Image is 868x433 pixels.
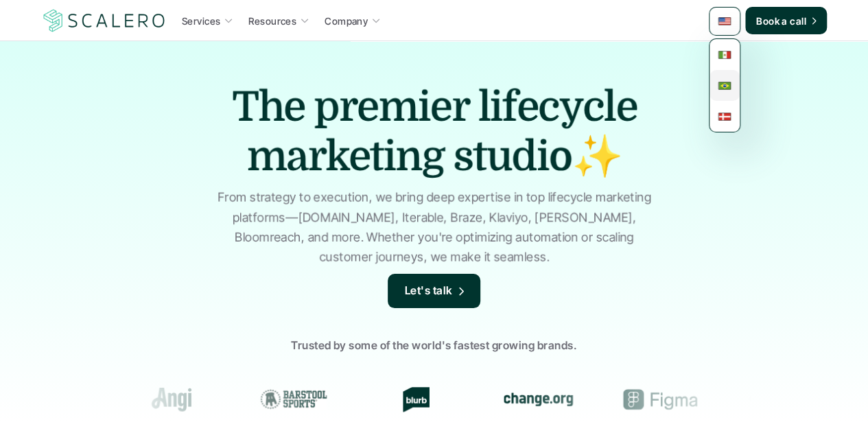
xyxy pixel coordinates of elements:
a: Let's talk [388,274,481,308]
h1: The premier lifecycle marketing studio✨ [194,82,675,181]
a: Book a call [745,7,827,34]
a: 🇩🇰 [709,101,740,132]
p: Book a call [756,14,806,28]
img: 🇺🇸 [718,14,731,28]
img: 🇧🇷 [718,79,731,93]
a: 🇧🇷 [709,70,740,101]
img: 🇩🇰 [718,110,731,124]
p: Company [325,14,368,28]
p: Resources [248,14,296,28]
p: Let's talk [405,282,453,300]
img: Scalero company logotype [41,8,167,34]
a: Scalero company logotype [41,8,167,33]
a: 🇲🇽 [709,39,740,70]
p: From strategy to execution, we bring deep expertise in top lifecycle marketing platforms—[DOMAIN_... [211,188,657,267]
img: 🇲🇽 [718,48,731,62]
p: Services [182,14,220,28]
